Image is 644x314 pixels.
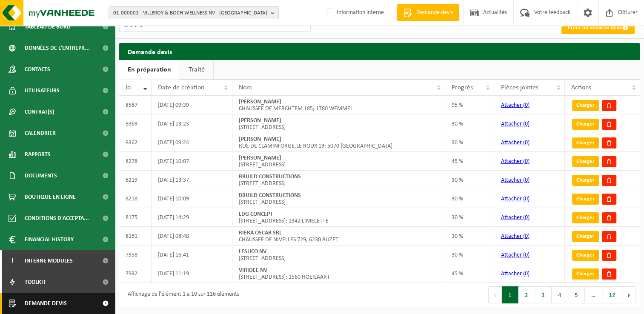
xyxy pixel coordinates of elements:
button: Next [622,286,635,303]
td: [DATE] 09:24 [152,133,232,152]
td: 8175 [119,208,152,227]
a: Charger [572,119,599,130]
td: 30 % [445,208,494,227]
a: Attacher (0) [501,252,529,258]
span: Financial History [25,229,74,250]
a: Attacher (0) [501,177,529,183]
td: 45 % [445,264,494,283]
span: Progrès [452,84,473,91]
span: 0 [524,196,527,202]
span: Tableau de bord [25,16,71,37]
strong: [PERSON_NAME] [239,136,281,143]
span: 0 [524,214,527,221]
div: Affichage de l'élément 1 à 10 sur 116 éléments [123,287,239,303]
a: Attacher (0) [501,158,529,165]
td: [DATE] 09:39 [152,96,232,114]
td: 95 % [445,96,494,114]
span: Pièces jointes [501,84,538,91]
a: Charger [572,231,599,242]
td: [DATE] 10:09 [152,189,232,208]
span: Rapports [25,144,51,165]
td: [STREET_ADDRESS] [232,114,445,133]
td: 8161 [119,227,152,245]
a: Attacher (0) [501,214,529,221]
button: 01-000001 - VILLEROY & BOCH WELLNESS NV - [GEOGRAPHIC_DATA] [109,6,279,19]
a: Traité [180,60,213,80]
strong: RIERA OSCAR SRL [239,230,282,236]
a: Charger [572,250,599,261]
td: [DATE] 11:19 [152,264,232,283]
button: 4 [552,286,568,303]
span: Contacts [25,59,50,80]
span: Demande devis [25,293,67,314]
a: Demande devis [397,4,459,21]
span: 0 [524,271,527,277]
span: Boutique en ligne [25,186,76,208]
td: CHAUSSEE DE NIVELLES 729; 6230 BUZET [232,227,445,245]
span: Calendrier [25,123,56,144]
button: 1 [502,286,518,303]
span: 0 [524,233,527,240]
td: 30 % [445,189,494,208]
td: 30 % [445,245,494,264]
a: Attacher (0) [501,196,529,202]
td: 30 % [445,227,494,245]
span: Actions [571,84,591,91]
span: 0 [524,102,527,108]
a: Créer un nouveau devis [561,22,635,34]
span: 0 [524,252,527,258]
button: Previous [488,286,502,303]
button: 2 [518,286,535,303]
span: Id [126,84,131,91]
td: [STREET_ADDRESS] [232,189,445,208]
td: 7932 [119,264,152,283]
span: Contrat(s) [25,101,54,123]
td: 8218 [119,189,152,208]
td: 30 % [445,133,494,152]
span: Demande devis [414,9,455,17]
strong: [PERSON_NAME] [239,117,281,124]
a: Attacher (0) [501,121,529,127]
a: En préparation [119,60,180,80]
span: Conditions d'accepta... [25,208,89,229]
td: [DATE] 10:07 [152,152,232,171]
button: 5 [568,286,585,303]
strong: VIRIDEE NV [239,267,267,274]
span: Utilisateurs [25,80,60,101]
a: Charger [572,212,599,223]
span: 0 [524,121,527,127]
span: 01-000001 - VILLEROY & BOCH WELLNESS NV - [GEOGRAPHIC_DATA] [113,7,267,20]
strong: LESUCO NV [239,248,266,255]
td: [STREET_ADDRESS] [232,245,445,264]
td: [DATE] 13:23 [152,114,232,133]
span: Interne modules [25,250,73,271]
span: I [9,250,16,271]
strong: BBUILD CONSTRUCTIONS [239,192,301,199]
td: 8369 [119,114,152,133]
td: 8219 [119,171,152,189]
td: CHAUSSEE DE MERCHTEM 185; 1780 WEMMEL [232,96,445,114]
label: Information interne [325,6,384,19]
a: Charger [572,175,599,186]
td: [DATE] 13:37 [152,171,232,189]
td: [STREET_ADDRESS] [232,152,445,171]
td: RUE DE CLAMINFORGE,LE ROUX 19; 5070 [GEOGRAPHIC_DATA] [232,133,445,152]
a: Attacher (0) [501,102,529,108]
td: [STREET_ADDRESS]; 1560 HOEILAART [232,264,445,283]
strong: BBUILD CONSTRUCTIONS [239,174,301,180]
a: Attacher (0) [501,140,529,146]
span: Toolkit [25,271,46,293]
td: 8278 [119,152,152,171]
button: 12 [602,286,622,303]
a: Charger [572,137,599,148]
button: 3 [535,286,552,303]
strong: LDG CONCEPT [239,211,273,217]
td: [STREET_ADDRESS]; 1342 LIMELETTE [232,208,445,227]
td: [DATE] 08:48 [152,227,232,245]
h2: Demande devis [119,43,640,60]
span: 0 [524,158,527,165]
span: Nom [239,84,252,91]
td: [DATE] 16:41 [152,245,232,264]
a: Attacher (0) [501,271,529,277]
td: [DATE] 14:29 [152,208,232,227]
